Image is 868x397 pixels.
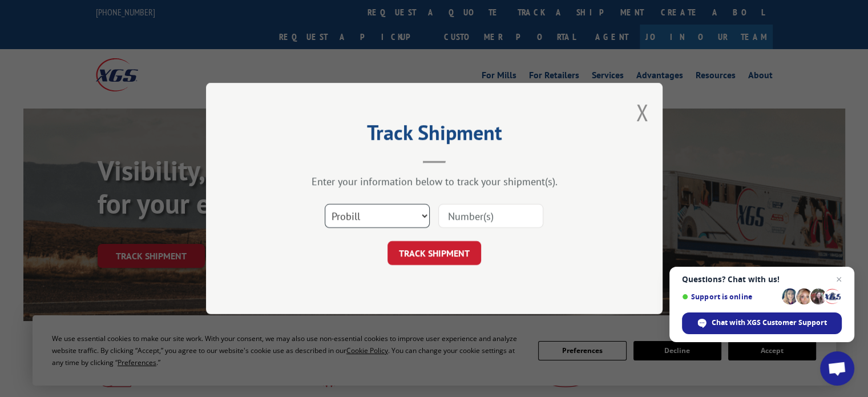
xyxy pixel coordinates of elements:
[820,351,854,386] div: Open chat
[438,204,543,228] input: Number(s)
[263,175,605,188] div: Enter your information below to track your shipment(s).
[387,241,481,265] button: TRACK SHIPMENT
[682,275,842,284] span: Questions? Chat with us!
[263,125,605,146] h2: Track Shipment
[682,312,842,334] div: Chat with XGS Customer Support
[636,97,648,127] button: Close modal
[832,272,846,286] span: Close chat
[682,292,778,301] span: Support is online
[712,318,827,328] span: Chat with XGS Customer Support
